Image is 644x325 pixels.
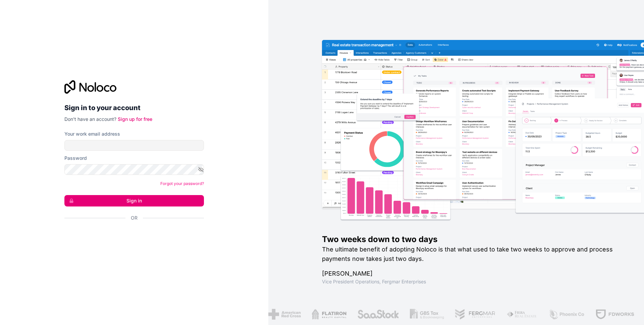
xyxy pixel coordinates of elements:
[451,309,492,320] img: /assets/fergmar-CudnrXN5.png
[131,215,138,221] span: Or
[354,309,396,320] img: /assets/saastock-C6Zbiodz.png
[64,155,87,161] label: Password
[64,116,116,122] span: Don't have an account?
[160,181,204,186] a: Forgot your password?
[322,245,623,264] h2: The ultimate benefit of adopting Noloco is that what used to take two weeks to approve and proces...
[64,140,204,151] input: Email address
[64,102,204,114] h2: Sign in to your account
[592,309,631,320] img: /assets/fdworks-Bi04fVtw.png
[322,269,623,278] h1: [PERSON_NAME]
[64,195,204,206] button: Sign in
[64,164,204,175] input: Password
[309,309,343,320] img: /assets/flatiron-C8eUkumj.png
[322,278,623,285] h1: Vice President Operations , Fergmar Enterprises
[265,309,298,320] img: /assets/american-red-cross-BAupjrZR.png
[322,234,623,245] h1: Two weeks down to two days
[407,309,441,320] img: /assets/gbstax-C-GtDUiK.png
[64,131,120,137] label: Your work email address
[545,309,582,320] img: /assets/phoenix-BREaitsQ.png
[118,116,152,122] a: Sign up for free
[503,309,535,320] img: /assets/fiera-fwj2N5v4.png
